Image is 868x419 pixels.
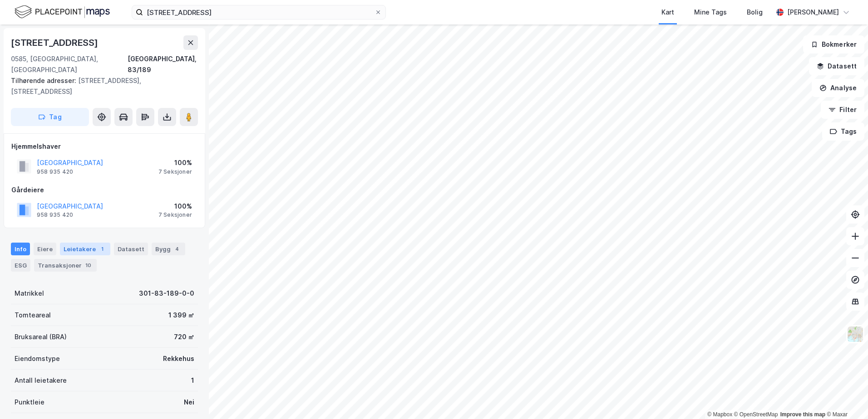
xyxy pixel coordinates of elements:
a: Mapbox [707,411,732,418]
div: Eiendomstype [15,353,60,364]
div: Bolig [747,7,763,18]
button: Filter [821,101,864,119]
div: [PERSON_NAME] [787,7,839,18]
div: Antall leietakere [15,375,67,386]
button: Datasett [809,57,864,75]
div: 0585, [GEOGRAPHIC_DATA], [GEOGRAPHIC_DATA] [11,54,128,75]
div: Info [11,243,30,255]
div: 1 [98,244,107,253]
div: Bruksareal (BRA) [15,331,67,342]
div: Kontrollprogram for chat [823,375,868,419]
div: Mine Tags [694,7,727,18]
div: 301-83-189-0-0 [139,288,194,299]
div: Tomteareal [15,310,51,321]
div: Bygg [152,243,185,255]
button: Tag [11,108,89,126]
div: 100% [158,157,192,168]
div: Leietakere [60,243,110,255]
div: Datasett [114,243,148,255]
iframe: Chat Widget [823,375,868,419]
div: Matrikkel [15,288,44,299]
div: 7 Seksjoner [158,211,192,219]
div: [STREET_ADDRESS], [STREET_ADDRESS] [11,75,191,97]
div: Gårdeiere [11,185,197,195]
div: [GEOGRAPHIC_DATA], 83/189 [128,54,198,75]
button: Analyse [812,79,864,97]
div: 100% [158,201,192,212]
div: 1 [191,375,194,386]
div: 7 Seksjoner [158,168,192,175]
div: Hjemmelshaver [11,141,197,152]
div: 720 ㎡ [174,331,194,342]
div: ESG [11,259,30,272]
img: Z [847,326,864,343]
div: Rekkehus [163,353,194,364]
div: Transaksjoner [34,259,97,272]
button: Bokmerker [803,35,864,54]
img: logo.f888ab2527a4732fd821a326f86c7f29.svg [15,4,110,20]
input: Søk på adresse, matrikkel, gårdeiere, leietakere eller personer [143,5,375,19]
div: 958 935 420 [37,211,73,219]
div: Kart [661,7,674,18]
div: 10 [84,261,93,270]
span: Tilhørende adresser: [11,77,78,84]
a: Improve this map [780,411,825,418]
div: Eiere [34,243,56,255]
div: Nei [184,397,194,408]
div: 4 [173,244,182,253]
div: Punktleie [15,397,44,408]
a: OpenStreetMap [734,411,778,418]
div: 958 935 420 [37,168,73,175]
div: 1 399 ㎡ [168,310,194,321]
div: [STREET_ADDRESS] [11,35,100,50]
button: Tags [822,122,864,141]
